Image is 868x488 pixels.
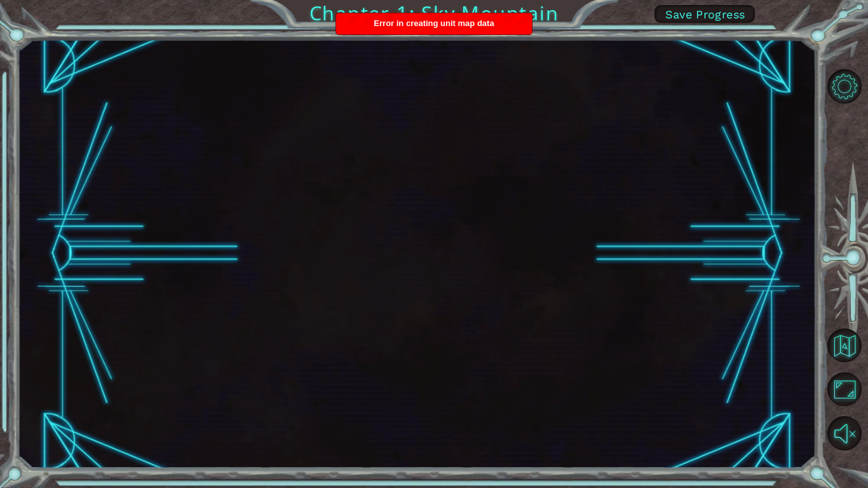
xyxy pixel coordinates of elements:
[827,372,862,407] button: Maximize Browser
[665,8,745,21] span: Save Progress
[374,18,494,28] span: Error in creating unit map data
[827,416,862,451] button: Unmute
[827,329,862,363] button: Back to Map
[829,323,868,367] a: Back to Map
[654,5,755,23] button: Save Progress
[827,69,862,104] button: Level Options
